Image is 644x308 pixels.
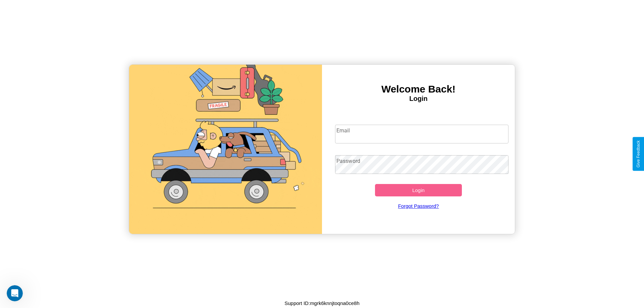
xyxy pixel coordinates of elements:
[375,184,462,196] button: Login
[322,95,515,103] h4: Login
[284,299,359,308] p: Support ID: mgrk6knnjtoqna0ce8h
[322,83,515,95] h3: Welcome Back!
[129,65,322,234] img: gif
[7,285,23,301] iframe: Intercom live chat
[636,140,641,168] div: Give Feedback
[332,196,505,215] a: Forgot Password?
